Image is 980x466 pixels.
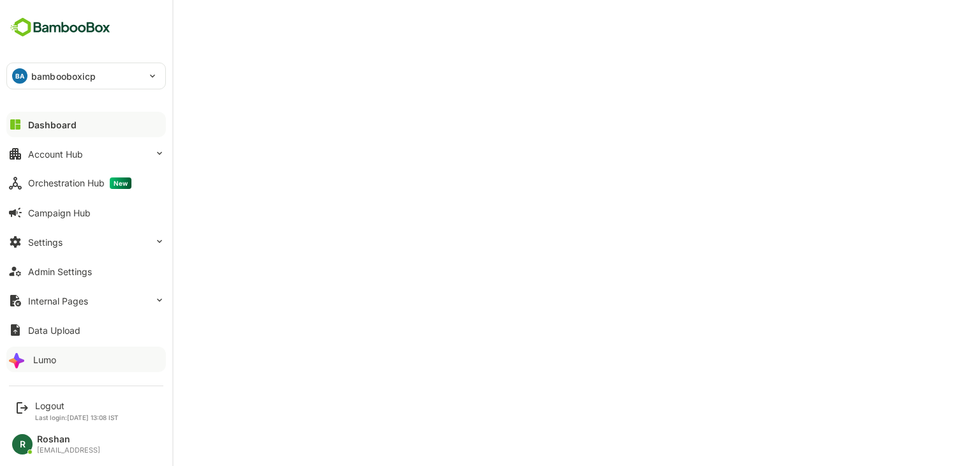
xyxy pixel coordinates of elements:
button: Lumo [6,347,166,372]
span: New [110,177,131,189]
div: Dashboard [28,119,77,130]
img: BambooboxFullLogoMark.5f36c76dfaba33ec1ec1367b70bb1252.svg [6,15,114,40]
div: R [12,434,33,455]
button: Settings [6,229,166,255]
p: Last login: [DATE] 13:08 IST [35,414,119,421]
button: Internal Pages [6,288,166,313]
div: Internal Pages [28,296,88,306]
button: Data Upload [6,317,166,343]
button: Account Hub [6,141,166,167]
div: Roshan [37,434,100,445]
div: Orchestration Hub [28,177,131,189]
div: Campaign Hub [28,207,91,218]
div: Data Upload [28,325,80,336]
div: BA [12,68,27,84]
button: Admin Settings [6,259,166,284]
button: Campaign Hub [6,200,166,225]
button: Orchestration HubNew [6,170,166,196]
div: Logout [35,400,119,411]
div: Settings [28,237,63,248]
button: Dashboard [6,112,166,137]
div: Account Hub [28,149,83,160]
div: [EMAIL_ADDRESS] [37,446,100,455]
p: bambooboxicp [31,70,96,83]
div: Lumo [33,354,56,365]
div: Admin Settings [28,266,92,277]
div: BAbambooboxicp [7,63,165,89]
